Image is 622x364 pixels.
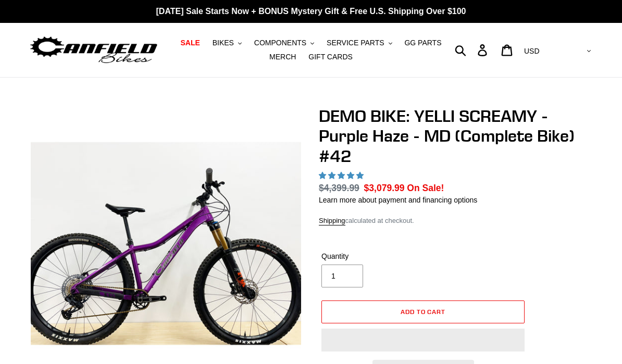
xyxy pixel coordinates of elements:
[319,183,359,193] s: $4,399.99
[319,106,593,166] h1: DEMO BIKE: YELLI SCREAMY - Purple Haze - MD (Complete Bike) #42
[404,39,441,47] span: GG PARTS
[321,251,420,262] label: Quantity
[264,50,301,64] a: MERCH
[29,34,159,67] img: Canfield Bikes
[407,181,444,195] span: On Sale!
[319,196,477,204] a: Learn more about payment and financing options
[175,36,205,50] a: SALE
[319,216,593,226] div: calculated at checkout.
[308,53,353,61] span: GIFT CARDS
[321,36,397,50] button: SERVICE PARTS
[327,39,384,47] span: SERVICE PARTS
[319,217,345,225] a: Shipping
[303,50,358,64] a: GIFT CARDS
[180,39,200,47] span: SALE
[319,171,366,180] span: 5.00 stars
[254,39,306,47] span: COMPONENTS
[207,36,247,50] button: BIKES
[249,36,319,50] button: COMPONENTS
[321,300,525,323] button: Add to cart
[399,36,446,50] a: GG PARTS
[213,39,234,47] span: BIKES
[401,308,446,316] span: Add to cart
[364,183,405,193] span: $3,079.99
[269,53,296,61] span: MERCH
